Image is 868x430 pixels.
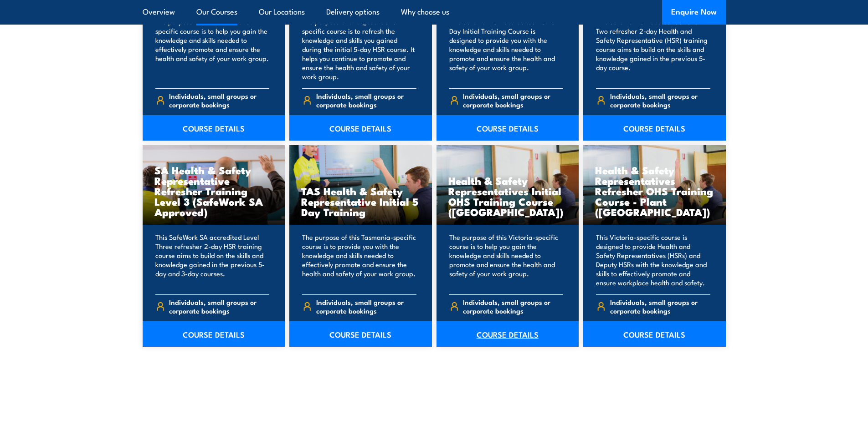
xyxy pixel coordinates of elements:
[437,115,579,141] a: COURSE DETAILS
[155,233,270,287] p: This SafeWork SA accredited Level Three refresher 2-day HSR training course aims to build on the ...
[463,91,563,109] span: Individuals, small groups or corporate bookings
[289,115,432,141] a: COURSE DETAILS
[154,165,273,217] h3: SA Health & Safety Representative Refresher Training Level 3 (SafeWork SA Approved)
[437,321,579,347] a: COURSE DETAILS
[316,91,416,109] span: Individuals, small groups or corporate bookings
[316,298,416,315] span: Individuals, small groups or corporate bookings
[596,17,710,81] p: This SafeWork SA accredited Level Two refresher 2-day Health and Safety Representative (HSR) trai...
[143,115,285,141] a: COURSE DETAILS
[610,91,710,109] span: Individuals, small groups or corporate bookings
[583,321,726,347] a: COURSE DETAILS
[596,233,710,287] p: This Victoria-specific course is designed to provide Health and Safety Representatives (HSRs) and...
[302,17,416,81] p: The purpose of this Queensland-specific course is to refresh the knowledge and skills you gained ...
[289,321,432,347] a: COURSE DETAILS
[595,165,714,217] h3: Health & Safety Representatives Refresher OHS Training Course - Plant ([GEOGRAPHIC_DATA])
[301,186,420,217] h3: TAS Health & Safety Representative Initial 5 Day Training
[169,298,269,315] span: Individuals, small groups or corporate bookings
[302,233,416,287] p: The purpose of this Tasmania-specific course is to provide you with the knowledge and skills need...
[583,115,726,141] a: COURSE DETAILS
[143,321,285,347] a: COURSE DETAILS
[169,91,269,109] span: Individuals, small groups or corporate bookings
[155,17,270,81] p: The purpose of this Queensland-specific course is to help you gain the knowledge and skills neede...
[449,17,564,81] p: This SafeWork SA accredited HSR 5 Day Initial Training Course is designed to provide you with the...
[610,298,710,315] span: Individuals, small groups or corporate bookings
[448,175,567,217] h3: Health & Safety Representatives Initial OHS Training Course ([GEOGRAPHIC_DATA])
[463,298,563,315] span: Individuals, small groups or corporate bookings
[449,233,564,287] p: The purpose of this Victoria-specific course is to help you gain the knowledge and skills needed ...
